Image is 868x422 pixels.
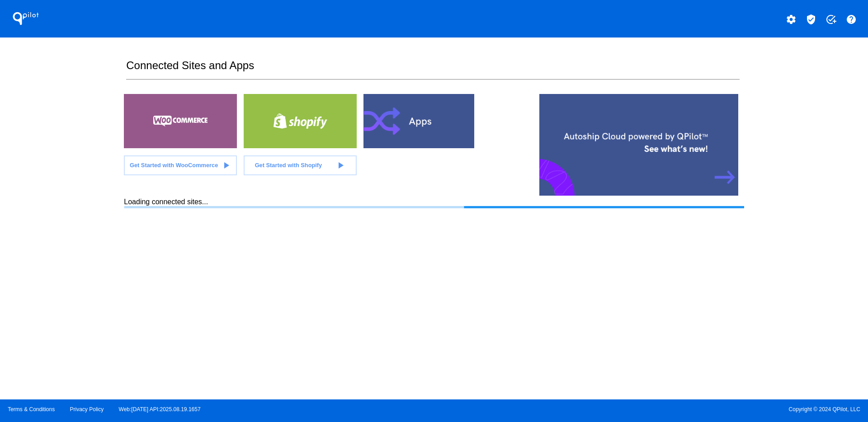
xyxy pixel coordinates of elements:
span: Get Started with Shopify [255,162,322,169]
mat-icon: play_arrow [221,160,231,171]
a: Get Started with WooCommerce [124,155,237,175]
h1: QPilot [8,9,44,28]
mat-icon: settings [786,14,797,25]
span: Get Started with WooCommerce [130,162,218,169]
span: Copyright © 2024 QPilot, LLC [442,406,860,413]
div: Loading connected sites... [124,198,744,208]
a: Terms & Conditions [8,406,55,413]
h2: Connected Sites and Apps [126,59,739,80]
a: Web:[DATE] API:2025.08.19.1657 [119,406,201,413]
a: Get Started with Shopify [244,155,357,175]
mat-icon: add_task [826,14,836,25]
a: Privacy Policy [70,406,104,413]
mat-icon: help [846,14,857,25]
mat-icon: play_arrow [335,160,346,171]
mat-icon: verified_user [806,14,816,25]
